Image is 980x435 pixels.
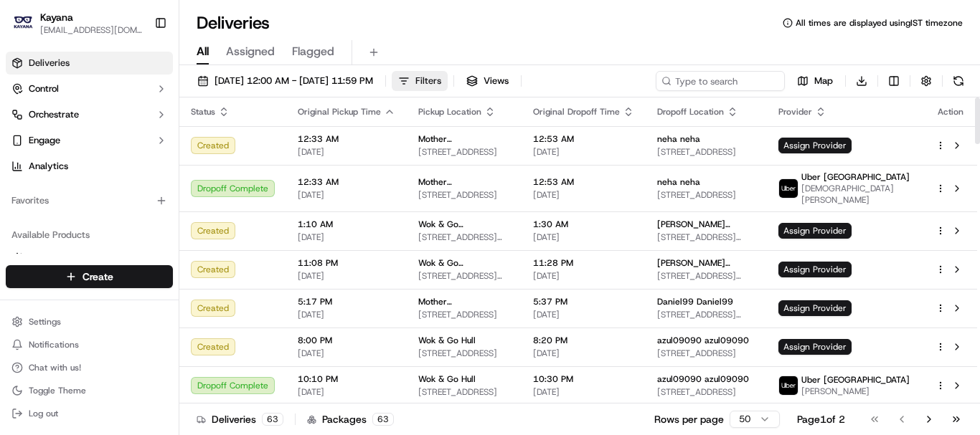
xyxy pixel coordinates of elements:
span: Create [83,269,113,284]
button: Nash AI [6,247,173,269]
span: Mother [PERSON_NAME] [GEOGRAPHIC_DATA] [418,176,510,188]
span: Uber [GEOGRAPHIC_DATA] [801,171,910,183]
div: 📗 [14,209,26,221]
span: 5:17 PM [298,296,395,307]
span: All [197,43,209,60]
span: Pickup Location [418,106,481,118]
span: Original Dropoff Time [533,106,620,118]
span: Wok & Go [PERSON_NAME] [418,257,510,269]
button: Map [791,71,839,91]
div: Start new chat [49,137,235,151]
img: Kayana [11,11,34,34]
span: 12:53 AM [533,176,634,188]
span: [STREET_ADDRESS] [418,146,510,158]
span: [STREET_ADDRESS] [418,309,510,320]
span: Settings [29,316,61,328]
span: Engage [29,134,60,147]
button: Settings [6,312,173,332]
span: azul09090 azul09090 [657,373,749,385]
img: Nash [14,14,43,43]
span: Status [191,106,215,118]
h1: Deliveries [197,11,270,34]
span: Mother [PERSON_NAME] [GEOGRAPHIC_DATA] [418,296,510,307]
a: Deliveries [6,52,173,75]
button: Log out [6,403,173,424]
span: 5:37 PM [533,296,634,307]
span: [PERSON_NAME] [PERSON_NAME] [657,219,755,230]
span: [DATE] [533,386,634,398]
span: Orchestrate [29,108,79,121]
span: Notifications [29,339,79,350]
span: Assign Provider [778,262,852,277]
p: Rows per page [654,412,724,426]
span: 10:30 PM [533,373,634,385]
button: Kayana [40,10,73,24]
span: [DATE] [533,270,634,282]
div: Available Products [6,224,173,247]
span: [STREET_ADDRESS] [657,146,755,158]
span: [DATE] [533,146,634,158]
img: uber-new-logo.jpeg [779,179,798,198]
span: 12:33 AM [298,133,395,145]
span: [STREET_ADDRESS] [657,386,755,398]
div: 63 [372,413,394,426]
button: Toggle Theme [6,381,173,401]
span: [STREET_ADDRESS][PERSON_NAME] [418,270,510,282]
span: Uber [GEOGRAPHIC_DATA] [801,374,910,386]
span: Deliveries [29,57,70,70]
span: [DATE] 12:00 AM - [DATE] 11:59 PM [215,75,373,87]
button: Engage [6,129,173,152]
a: Nash AI [11,252,167,264]
span: Control [29,82,59,95]
a: Analytics [6,155,173,178]
span: [DATE] [298,386,395,398]
span: 12:53 AM [533,133,634,145]
span: [DATE] [533,309,634,320]
div: Favorites [6,189,173,212]
button: Notifications [6,335,173,355]
span: Map [814,75,833,87]
span: Mother [PERSON_NAME] [GEOGRAPHIC_DATA] [418,133,510,145]
img: uber-new-logo.jpeg [779,376,798,395]
span: neha neha [657,133,700,145]
span: Nash AI [29,252,61,264]
div: Action [936,106,966,118]
span: [DATE] [533,231,634,243]
span: [PERSON_NAME] [801,386,910,397]
a: 💻API Documentation [116,202,236,228]
button: Chat with us! [6,358,173,378]
a: Powered byPylon [101,242,174,254]
span: Views [484,75,509,87]
span: Assigned [226,43,275,60]
span: 8:20 PM [533,335,634,346]
span: [STREET_ADDRESS][PERSON_NAME][PERSON_NAME] [657,309,755,320]
span: Assign Provider [778,300,852,316]
span: Toggle Theme [29,385,86,396]
span: 12:33 AM [298,176,395,188]
button: Views [460,71,515,91]
span: API Documentation [136,208,230,222]
span: [DATE] [298,309,395,320]
span: [STREET_ADDRESS][PERSON_NAME] [657,270,755,282]
p: Welcome 👋 [14,57,261,80]
span: [STREET_ADDRESS] [657,189,755,201]
button: [DATE] 12:00 AM - [DATE] 11:59 PM [191,71,380,91]
span: [DATE] [533,189,634,201]
span: 10:10 PM [298,373,395,385]
span: Original Pickup Time [298,106,381,118]
button: Create [6,265,173,288]
button: Filters [392,71,448,91]
span: [STREET_ADDRESS] [418,348,510,359]
span: [DATE] [298,146,395,158]
span: Daniel99 Daniel99 [657,296,733,307]
span: Pylon [143,243,174,254]
span: Filters [415,75,441,87]
button: Control [6,77,173,100]
span: All times are displayed using IST timezone [796,17,963,29]
span: Wok & Go [PERSON_NAME] [418,219,510,230]
div: Deliveries [197,412,283,426]
span: 1:10 AM [298,219,395,230]
span: [STREET_ADDRESS][PERSON_NAME] [657,231,755,243]
span: azul09090 azul09090 [657,335,749,346]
